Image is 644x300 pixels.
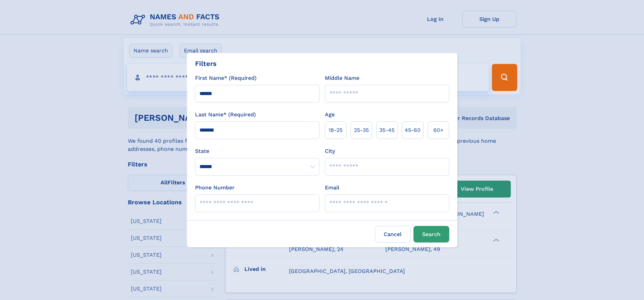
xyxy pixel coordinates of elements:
[329,126,342,134] span: 18‑25
[413,226,449,243] button: Search
[195,74,257,82] label: First Name* (Required)
[354,126,369,134] span: 25‑35
[379,126,395,134] span: 35‑45
[325,111,335,119] label: Age
[433,126,444,134] span: 60+
[375,226,411,243] label: Cancel
[325,74,359,82] label: Middle Name
[325,147,335,155] label: City
[325,184,339,192] label: Email
[195,184,235,192] label: Phone Number
[195,147,319,155] label: State
[405,126,421,134] span: 45‑60
[195,111,256,119] label: Last Name* (Required)
[195,59,217,69] div: Filters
